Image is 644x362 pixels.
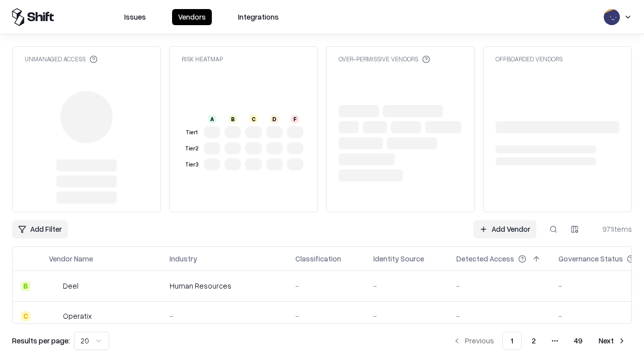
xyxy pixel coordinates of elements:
button: 2 [524,332,544,350]
div: C [21,311,31,321]
div: C [250,115,258,123]
button: Vendors [172,9,212,25]
div: F [291,115,299,123]
img: Deel [49,281,59,291]
div: Unmanaged Access [25,55,98,63]
div: - [295,311,357,321]
a: Add Vendor [473,220,536,238]
div: - [295,281,357,291]
button: Next [593,332,632,350]
div: B [229,115,237,123]
div: 971 items [592,224,632,234]
div: - [170,311,279,321]
div: Classification [295,253,341,264]
div: - [373,281,440,291]
div: Identity Source [373,253,424,264]
div: Deel [63,281,78,291]
div: Tier 1 [184,128,200,137]
div: Human Resources [170,281,279,291]
button: 49 [566,332,591,350]
nav: pagination [447,332,632,350]
div: B [21,281,31,291]
div: Tier 3 [184,160,200,169]
button: Issues [118,9,152,25]
button: Integrations [232,9,285,25]
div: Vendor Name [49,253,93,264]
button: 1 [502,332,522,350]
div: D [270,115,278,123]
p: Results per page: [12,335,70,346]
div: - [456,311,542,321]
img: Operatix [49,311,59,321]
div: A [208,115,216,123]
div: Detected Access [456,253,514,264]
div: Operatix [63,311,92,321]
div: - [456,281,542,291]
div: Governance Status [558,253,623,264]
div: - [373,311,440,321]
div: Tier 2 [184,144,200,153]
div: Risk Heatmap [182,55,223,63]
div: Industry [170,253,197,264]
div: Over-Permissive Vendors [339,55,430,63]
button: Add Filter [12,220,68,238]
div: Offboarded Vendors [496,55,562,63]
